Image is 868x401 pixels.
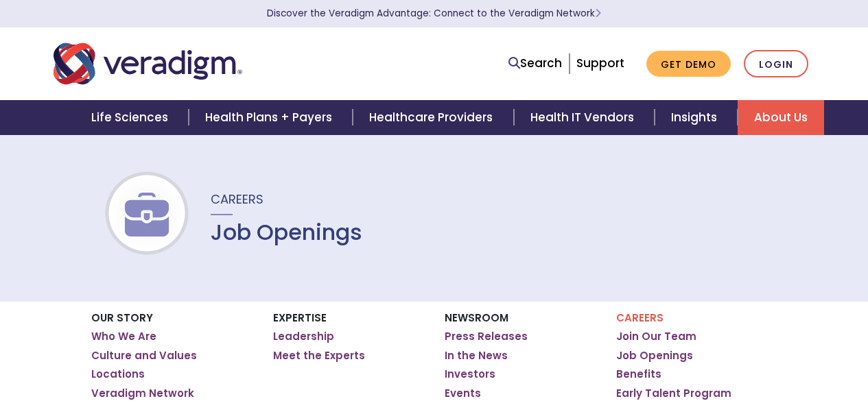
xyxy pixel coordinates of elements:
[445,330,528,343] a: Press Releases
[576,55,624,71] a: Support
[91,330,156,343] a: Who We Are
[353,100,513,135] a: Healthcare Providers
[744,50,808,78] a: Login
[75,100,189,135] a: Life Sciences
[91,367,145,381] a: Locations
[508,54,562,73] a: Search
[211,191,263,208] span: Careers
[738,100,824,135] a: About Us
[445,367,495,381] a: Investors
[616,349,693,363] a: Job Openings
[91,387,194,400] a: Veradigm Network
[273,349,365,363] a: Meet the Experts
[445,349,508,363] a: In the News
[189,100,353,135] a: Health Plans + Payers
[91,349,197,363] a: Culture and Values
[616,367,661,381] a: Benefits
[273,330,334,343] a: Leadership
[655,100,738,135] a: Insights
[616,330,696,343] a: Join Our Team
[514,100,655,135] a: Health IT Vendors
[267,7,601,20] a: Discover the Veradigm Advantage: Connect to the Veradigm NetworkLearn More
[616,387,731,400] a: Early Talent Program
[445,387,481,400] a: Events
[595,7,601,20] span: Learn More
[646,51,731,77] a: Get Demo
[54,41,242,86] img: Veradigm logo
[211,219,362,245] h1: Job Openings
